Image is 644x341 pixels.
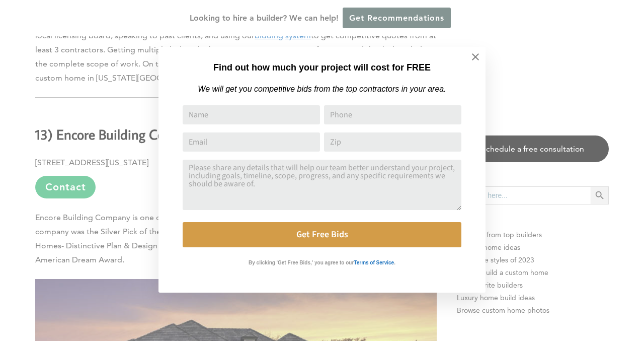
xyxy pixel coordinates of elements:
input: Zip [324,132,461,152]
strong: Find out how much your project will cost for FREE [213,62,431,73]
a: Terms of Service [354,257,394,266]
em: We will get you competitive bids from the top contractors in your area. [198,85,446,93]
input: Phone [324,105,461,124]
button: Close [458,39,493,75]
strong: . [394,260,395,265]
input: Email Address [183,132,320,152]
strong: Terms of Service [354,260,394,265]
button: Get Free Bids [183,222,461,247]
textarea: Comment or Message [183,160,461,210]
strong: By clicking 'Get Free Bids,' you agree to our [249,260,354,265]
input: Name [183,105,320,124]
